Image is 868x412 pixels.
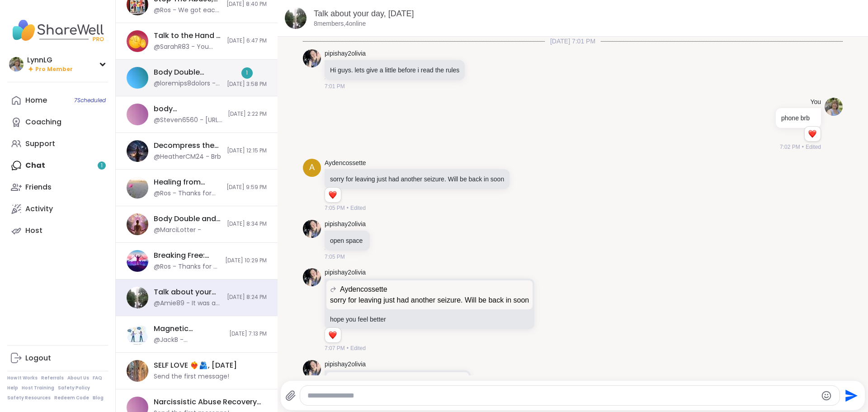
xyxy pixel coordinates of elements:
span: [DATE] 12:15 PM [227,147,267,155]
div: Reaction list [805,127,821,141]
a: pipishay2olivia [325,49,366,58]
span: A [309,161,315,174]
img: Talk about your day, Sep 11 [285,7,307,29]
span: 7:07 PM [325,344,345,352]
div: Host [25,226,42,236]
div: LynnLG [27,55,73,65]
div: @JackB - @[PERSON_NAME] updates: [URL][DOMAIN_NAME] [154,336,224,345]
div: @MarciLotter - [154,226,201,235]
div: Body Double /Chat, [DATE] [154,67,222,77]
div: Body Double and Chat, [DATE] [154,214,222,224]
p: phone brb [781,114,816,123]
a: Referrals [41,375,64,381]
div: @Ros - We got each other 🫂Please come back🌠 [154,6,221,15]
a: Logout [7,347,108,369]
img: Talk about your day, Sep 11 [127,287,148,308]
div: Talk to the Hand - Setting Healthy Boundaries , [DATE] [154,31,222,41]
a: FAQ [93,375,102,381]
span: [DATE] 3:58 PM [227,81,267,88]
a: Blog [93,395,104,401]
button: Reactions: love [328,331,337,339]
div: @SarahR83 - You have time, you have until 5 after to join it [154,43,222,52]
span: 7:02 PM [780,143,800,151]
span: [DATE] 8:40 PM [226,0,267,8]
a: Host Training [22,385,54,391]
img: Breaking Free: Early Recovery from Abuse, Sep 11 [127,250,148,272]
span: Edited [806,143,821,151]
span: Pro Member [35,66,73,73]
a: pipishay2olivia [325,220,366,229]
img: Body Double /Chat, Sep 13 [127,67,148,89]
span: [DATE] 8:34 PM [227,220,267,228]
span: [DATE] 7:13 PM [229,330,267,338]
div: @Amie89 - It was a pleasure meeting you! Feel free to dm me 😄 [154,299,222,308]
a: About Us [67,375,89,381]
a: Home7Scheduled [7,90,108,111]
a: Redeem Code [54,395,89,401]
img: https://sharewell-space-live.sfo3.digitaloceanspaces.com/user-generated/cd0780da-9294-4886-a675-3... [825,98,843,116]
p: Hi guys. lets give a little before i read the rules [330,66,459,75]
div: 1 [241,67,253,79]
span: • [347,204,349,212]
img: https://sharewell-space-live.sfo3.digitaloceanspaces.com/user-generated/d00611f7-7241-4821-a0f6-1... [303,49,321,67]
a: Aydencossette [325,159,366,168]
span: • [347,344,349,352]
a: Host [7,220,108,242]
img: https://sharewell-space-live.sfo3.digitaloceanspaces.com/user-generated/d00611f7-7241-4821-a0f6-1... [303,360,321,378]
span: Edited [350,204,366,212]
img: Decompress the Stress, Sep 13 [127,140,148,162]
a: Talk about your day, [DATE] [314,9,414,18]
span: [DATE] 6:47 PM [227,37,267,45]
div: Friends [25,182,52,192]
div: @HeatherCM24 - Brb [154,152,221,161]
img: https://sharewell-space-live.sfo3.digitaloceanspaces.com/user-generated/d00611f7-7241-4821-a0f6-1... [303,268,321,286]
span: [DATE] 8:24 PM [227,294,267,301]
img: Magnetic Speaking Skills: Silence & Pacing, Sep 11 [127,323,148,345]
a: How It Works [7,375,38,381]
div: Support [25,139,55,149]
span: [DATE] 2:22 PM [228,110,267,118]
button: Reactions: love [807,130,817,137]
div: Activity [25,204,53,214]
span: [DATE] 10:29 PM [225,257,267,265]
button: Reactions: love [328,191,337,199]
img: SELF LOVE ❤️‍🔥🫂, Sep 16 [127,360,148,382]
a: Help [7,385,18,391]
img: body double/chat, Sep 13 [127,104,148,125]
div: Coaching [25,117,61,127]
img: ShareWell Nav Logo [7,14,108,46]
a: Support [7,133,108,155]
span: • [802,143,804,151]
div: SELF LOVE ❤️‍🔥🫂, [DATE] [154,360,237,370]
span: 7:01 PM [325,82,345,90]
div: Reaction list [325,188,341,202]
div: Talk about your day, [DATE] [154,287,222,297]
div: Send the first message! [154,372,229,381]
div: @Ros - Thanks for a great session and always nice to be with you🎩💙 [154,262,220,271]
div: body double/chat, [DATE] [154,104,222,114]
div: Magnetic Speaking Skills: Silence & Pacing, [DATE] [154,324,224,334]
p: sorry for leaving just had another seizure. Will be back in soon [330,295,529,306]
p: open space [330,236,364,245]
img: Healing from Emotional Abuse, Sep 12 [127,177,148,199]
textarea: Type your message [307,391,817,400]
p: 8 members, 4 online [314,19,366,28]
span: Edited [350,344,366,352]
div: Narcissistic Abuse Recovery Circle (90min), [DATE] [154,397,261,407]
span: [DATE] 9:59 PM [226,184,267,191]
img: LynnLG [9,57,24,71]
a: Safety Resources [7,395,51,401]
a: Coaching [7,111,108,133]
div: @loremips8dolors - Ametc, adi’el seddoei tempor in utl etd mag Ali eni admi veni quisn exercit ul... [154,79,222,88]
a: Activity [7,198,108,220]
button: Emoji picker [821,390,832,401]
h4: You [810,98,821,107]
span: 7 Scheduled [74,97,106,104]
div: @Steven6560 - [URL][DOMAIN_NAME] [154,116,222,125]
a: Friends [7,176,108,198]
img: Talk to the Hand - Setting Healthy Boundaries , Sep 13 [127,30,148,52]
a: pipishay2olivia [325,360,366,369]
a: Safety Policy [58,385,90,391]
div: Home [25,95,47,105]
div: Breaking Free: Early Recovery from [GEOGRAPHIC_DATA], [DATE] [154,251,220,260]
